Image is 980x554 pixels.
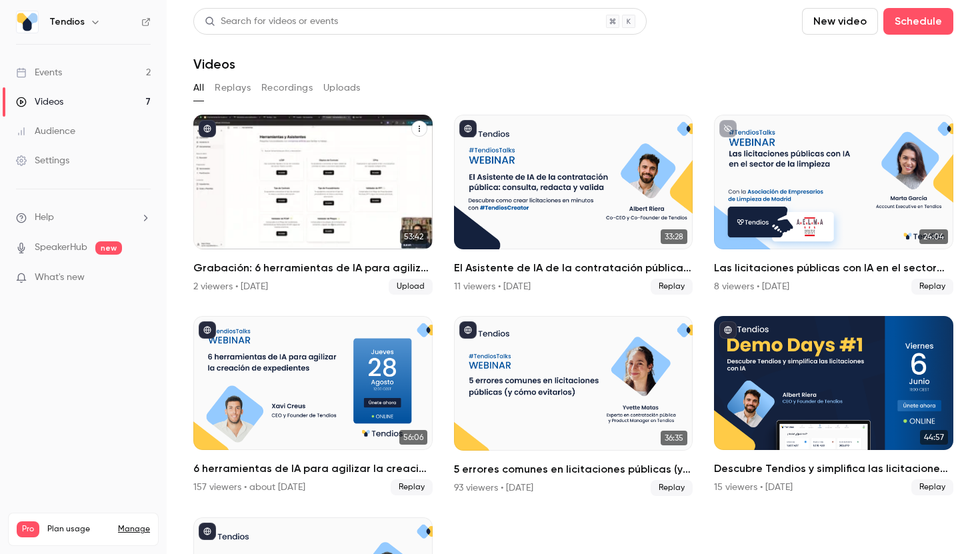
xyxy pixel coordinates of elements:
div: 11 viewers • [DATE] [454,280,531,293]
span: 44:57 [920,430,948,445]
h2: Las licitaciones públicas con IA en el sector de la limpieza [714,260,953,276]
div: 157 viewers • about [DATE] [193,481,305,494]
div: Videos [16,95,63,109]
div: 15 viewers • [DATE] [714,481,793,494]
button: Schedule [883,8,953,35]
h6: Tendios [49,15,85,29]
span: Plan usage [47,524,110,535]
button: Uploads [323,77,361,99]
img: Tendios [17,11,38,33]
button: Recordings [261,77,313,99]
span: What's new [35,271,85,285]
a: 24:04Las licitaciones públicas con IA en el sector de la limpieza8 viewers • [DATE]Replay [714,115,953,295]
h2: El Asistente de IA de la contratación pública: consulta, redacta y valida. [454,260,693,276]
div: Events [16,66,62,79]
h1: Videos [193,56,235,72]
li: Grabación: 6 herramientas de IA para agilizar la creación de expedientes [193,115,433,295]
span: new [95,241,122,255]
span: Help [35,211,54,225]
span: 53:42 [400,229,427,244]
a: Manage [118,524,150,535]
span: Replay [911,279,953,295]
li: 6 herramientas de IA para agilizar la creación de expedientes [193,316,433,496]
a: 36:355 errores comunes en licitaciones públicas (y cómo evitarlos)93 viewers • [DATE]Replay [454,316,693,496]
li: help-dropdown-opener [16,211,151,225]
span: Upload [389,279,433,295]
h2: Descubre Tendios y simplifica las licitaciones con IA [714,461,953,477]
span: Replay [911,479,953,495]
div: Audience [16,125,75,138]
h2: 5 errores comunes en licitaciones públicas (y cómo evitarlos) [454,461,693,477]
button: Replays [215,77,251,99]
h2: Grabación: 6 herramientas de IA para agilizar la creación de expedientes [193,260,433,276]
li: Descubre Tendios y simplifica las licitaciones con IA [714,316,953,496]
button: New video [802,8,878,35]
span: Pro [17,521,39,537]
span: 36:35 [661,431,687,445]
li: Las licitaciones públicas con IA en el sector de la limpieza [714,115,953,295]
div: Settings [16,154,69,167]
section: Videos [193,8,953,546]
button: published [719,321,737,339]
span: 56:06 [399,430,427,445]
button: All [193,77,204,99]
a: SpeakerHub [35,241,87,255]
span: Replay [391,479,433,495]
button: unpublished [719,120,737,137]
span: Replay [651,480,693,496]
span: Replay [651,279,693,295]
a: 56:066 herramientas de IA para agilizar la creación de expedientes157 viewers • about [DATE]Replay [193,316,433,496]
a: 53:42Grabación: 6 herramientas de IA para agilizar la creación de expedientes2 viewers • [DATE]Up... [193,115,433,295]
div: 8 viewers • [DATE] [714,280,789,293]
span: 24:04 [919,229,948,244]
li: El Asistente de IA de la contratación pública: consulta, redacta y valida. [454,115,693,295]
h2: 6 herramientas de IA para agilizar la creación de expedientes [193,461,433,477]
button: published [199,523,216,540]
a: 44:57Descubre Tendios y simplifica las licitaciones con IA15 viewers • [DATE]Replay [714,316,953,496]
iframe: Noticeable Trigger [135,272,151,284]
div: Search for videos or events [205,15,338,29]
div: 2 viewers • [DATE] [193,280,268,293]
button: published [459,321,477,339]
button: published [199,120,216,137]
a: 33:28El Asistente de IA de la contratación pública: consulta, redacta y valida.11 viewers • [DATE... [454,115,693,295]
li: 5 errores comunes en licitaciones públicas (y cómo evitarlos) [454,316,693,496]
button: published [199,321,216,339]
span: 33:28 [661,229,687,244]
button: published [459,120,477,137]
div: 93 viewers • [DATE] [454,481,533,495]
